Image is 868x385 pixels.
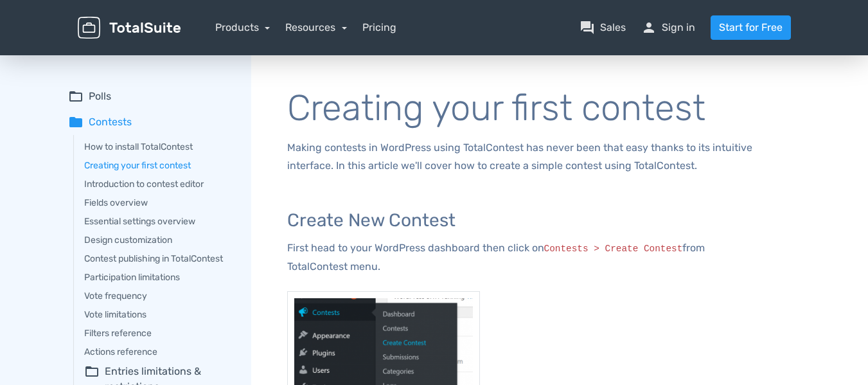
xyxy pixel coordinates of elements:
[580,20,595,35] span: question_answer
[287,211,765,231] h3: Create New Contest
[362,20,396,35] a: Pricing
[84,177,233,191] a: Introduction to contest editor
[68,89,233,104] summary: folder_openPolls
[215,21,270,33] a: Products
[84,252,233,265] a: Contest publishing in TotalContest
[84,289,233,303] a: Vote frequency
[641,20,657,35] span: person
[287,139,765,175] p: Making contests in WordPress using TotalContest has never been that easy thanks to its intuitive ...
[544,244,683,254] code: Contests > Create Contest
[84,215,233,228] a: Essential settings overview
[84,233,233,247] a: Design customization
[68,114,84,130] span: folder
[287,89,765,129] h1: Creating your first contest
[84,308,233,321] a: Vote limitations
[84,196,233,210] a: Fields overview
[68,114,233,130] summary: folderContests
[641,20,695,35] a: personSign in
[285,21,347,33] a: Resources
[78,17,181,39] img: TotalSuite for WordPress
[84,327,233,340] a: Filters reference
[84,140,233,154] a: How to install TotalContest
[84,271,233,284] a: Participation limitations
[287,239,765,276] p: First head to your WordPress dashboard then click on from TotalContest menu.
[84,345,233,359] a: Actions reference
[84,159,233,172] a: Creating your first contest
[68,89,84,104] span: folder_open
[711,15,791,40] a: Start for Free
[580,20,626,35] a: question_answerSales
